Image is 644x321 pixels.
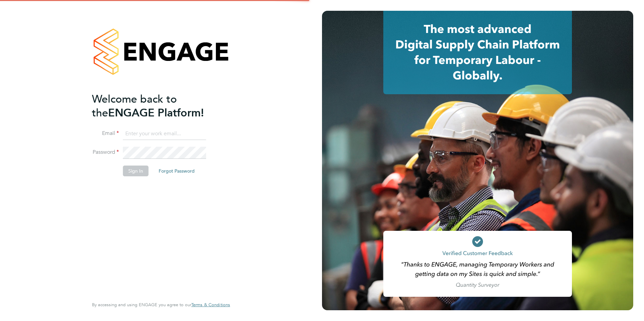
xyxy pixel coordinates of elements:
span: Terms & Conditions [191,302,230,308]
label: Password [92,149,119,156]
label: Email [92,130,119,137]
button: Forgot Password [153,166,200,176]
input: Enter your work email... [123,128,206,140]
h2: ENGAGE Platform! [92,92,223,120]
span: By accessing and using ENGAGE you agree to our [92,302,230,308]
span: Welcome back to the [92,93,177,119]
button: Sign In [123,166,149,176]
a: Terms & Conditions [191,302,230,308]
